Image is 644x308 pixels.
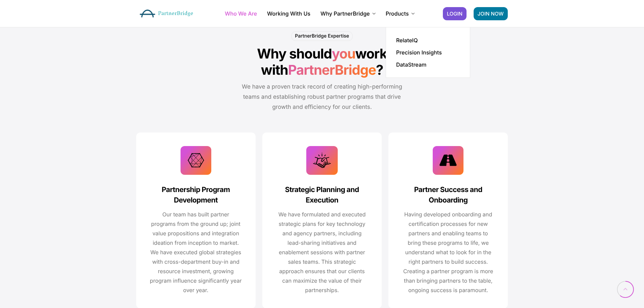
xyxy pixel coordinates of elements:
[396,38,418,43] a: RelateIQ
[150,210,242,295] p: Our team has built partner programs from the ground up; joint value propositions and integration ...
[320,11,376,16] a: Why PartnerBridge
[262,133,382,308] a: Strategic Planning and Execution We have formulated and executed strategic plans for key technolo...
[267,11,310,16] a: Working With Us
[136,133,256,308] a: Partnership Program Development Our team has built partner programs from the ground up; joint val...
[276,185,368,205] h4: Strategic Planning and Execution
[276,210,368,295] p: We have formulated and executed strategic plans for key technology and agency partners, including...
[402,210,494,295] p: Having developed onboarding and certification processes for new partners and enabling teams to br...
[447,11,462,16] span: LOGIN
[396,50,442,55] a: Precision Insights
[225,11,257,16] a: Who We Are
[388,133,508,308] a: Partner Success and Onboarding Having developed onboarding and certification processes for new pa...
[136,46,508,78] h2: Why should work with ?
[402,185,494,205] h4: Partner Success and Onboarding
[288,62,376,78] span: PartnerBridge
[396,62,427,67] a: DataStream
[332,46,355,62] span: you
[291,31,353,41] h6: PartnerBridge Expertise
[443,7,467,20] a: LOGIN
[474,7,508,20] a: JOIN NOW
[150,185,242,205] h4: Partnership Program Development
[386,11,414,16] a: Products
[234,82,410,112] p: We have a proven track record of creating high-performing teams and establishing robust partner p...
[478,11,504,16] span: JOIN NOW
